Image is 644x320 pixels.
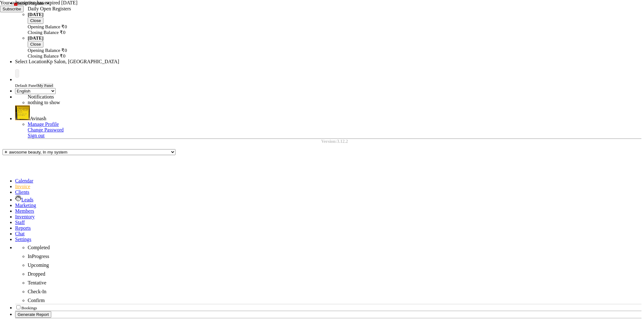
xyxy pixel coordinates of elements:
button: Close [28,41,43,48]
span: My Panel [37,83,53,88]
span: Default Panel [15,83,37,88]
a: Staff [15,220,25,225]
a: Leads [15,197,33,202]
span: Leads [21,197,33,202]
div: Closing Balance ₹0 [28,30,185,35]
div: Opening Balance ₹0 [28,48,185,53]
span: Completed [28,245,50,250]
div: Version:3.12.2 [28,139,641,144]
a: Members [15,208,34,214]
a: Manage Profile [28,121,59,127]
span: Tentative [28,280,46,285]
a: Marketing [15,203,36,208]
button: Generate Report [15,311,51,318]
a: Settings [15,237,31,242]
span: Upcoming [28,262,49,268]
a: Calendar [15,178,33,183]
a: Invoice [15,184,30,189]
a: Inventory [15,214,35,219]
a: Reports [15,225,31,231]
a: Clients [15,189,29,195]
a: Sign out [28,133,45,138]
a: Chat [15,231,25,236]
span: InProgress [28,254,49,259]
img: Avinash [15,105,30,120]
div: Notifications [28,94,185,100]
span: Confirm [28,298,45,303]
div: [DATE] [28,36,185,41]
a: Change Password [28,127,64,132]
span: Check-In [28,289,47,294]
span: Dropped [28,271,45,277]
div: Opening Balance ₹0 [28,24,185,30]
span: Bookings [21,306,37,310]
button: Close [28,17,43,24]
div: Closing Balance ₹0 [28,53,185,59]
span: Avinash [30,116,46,121]
li: nothing to show [28,100,185,105]
div: [DATE] [28,12,185,17]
